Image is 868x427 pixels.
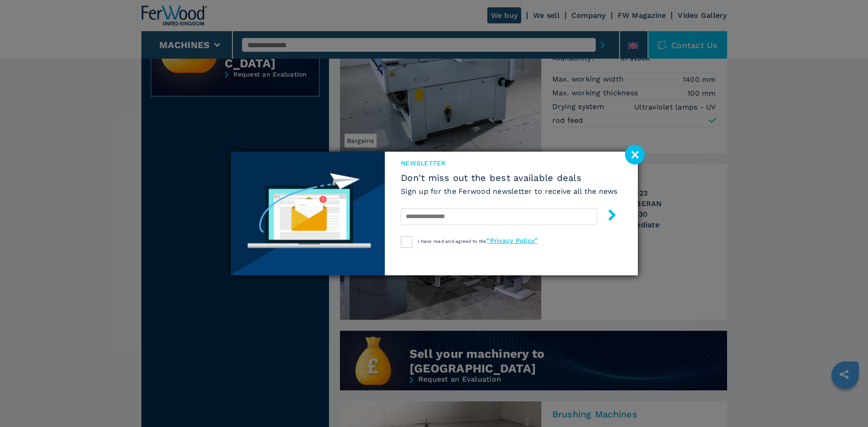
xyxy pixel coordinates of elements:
button: submit-button [597,206,618,227]
span: Don't miss out the best available deals [401,172,618,183]
span: newsletter [401,159,618,168]
h6: Sign up for the Ferwood newsletter to receive all the news [401,186,618,197]
img: Newsletter image [231,152,385,275]
span: I have read and agreed to the [418,239,538,244]
a: “Privacy Policy” [486,237,538,244]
